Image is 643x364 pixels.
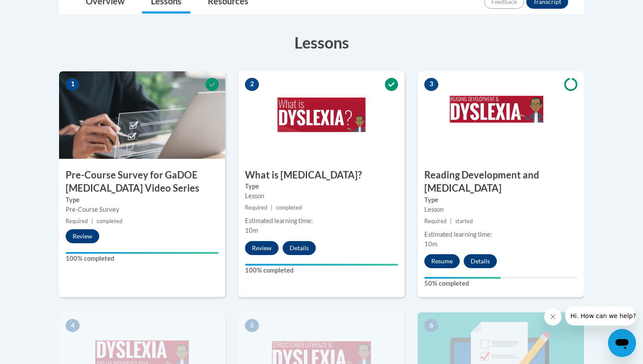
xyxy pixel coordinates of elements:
h3: What is [MEDICAL_DATA]? [238,168,405,182]
h3: Reading Development and [MEDICAL_DATA] [418,168,584,196]
img: Course Image [238,71,405,159]
img: Course Image [59,71,225,159]
span: 4 [66,319,80,332]
button: Resume [424,254,460,268]
div: Your progress [66,252,219,254]
span: completed [276,204,302,211]
h3: Pre-Course Survey for GaDOE [MEDICAL_DATA] Video Series [59,168,225,196]
span: Required [66,218,88,224]
div: Estimated learning time: [245,216,398,226]
span: | [91,218,93,224]
label: 100% completed [66,254,219,263]
iframe: Message from company [565,306,636,325]
span: 1 [66,78,80,91]
button: Review [66,229,99,243]
span: 10m [245,227,258,234]
span: Required [424,218,447,224]
span: started [455,218,473,224]
label: Type [245,182,398,191]
span: 6 [424,319,438,332]
iframe: Button to launch messaging window [608,329,636,357]
label: Type [66,195,219,205]
iframe: Close message [544,308,562,325]
img: Course Image [418,71,584,159]
span: | [271,204,273,211]
div: Estimated learning time: [424,230,577,239]
label: Type [424,195,577,205]
label: 100% completed [245,266,398,275]
div: Pre-Course Survey [66,205,219,214]
div: Lesson [424,205,577,214]
div: Your progress [245,264,398,266]
button: Details [283,241,316,255]
button: Review [245,241,279,255]
span: 10m [424,240,437,248]
div: Lesson [245,191,398,201]
label: 50% completed [424,279,577,288]
h3: Lessons [59,31,584,53]
span: completed [97,218,122,224]
div: Your progress [424,277,501,279]
span: 2 [245,78,259,91]
button: Details [464,254,497,268]
span: | [450,218,452,224]
span: Required [245,204,267,211]
span: 5 [245,319,259,332]
span: 3 [424,78,438,91]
